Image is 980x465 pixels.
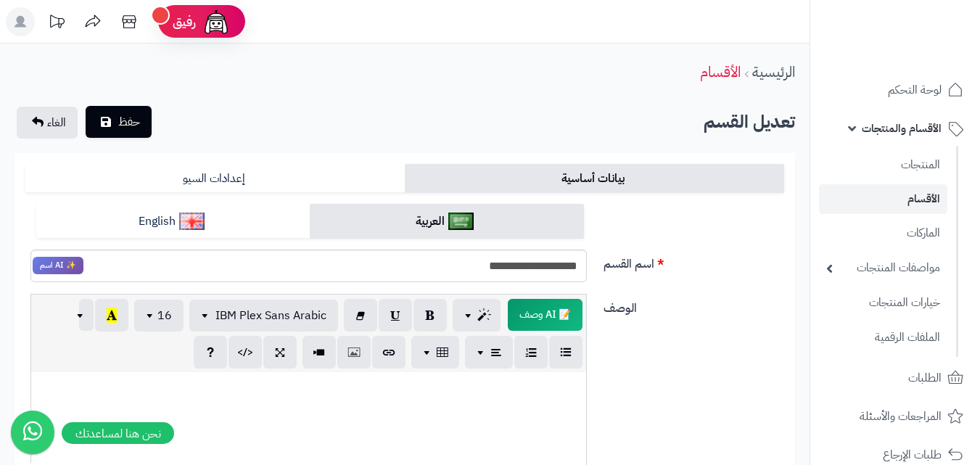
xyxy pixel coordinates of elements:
span: الأقسام والمنتجات [862,118,942,139]
a: إعدادات السيو [25,164,405,193]
label: الوصف [598,294,791,317]
a: الأقسام [819,184,947,214]
a: الملفات الرقمية [819,322,947,353]
span: رفيق [173,13,196,30]
a: الطلبات [819,361,971,395]
a: لوحة التحكم [819,73,971,107]
a: خيارات المنتجات [819,287,947,318]
a: تحديثات المنصة [38,7,75,40]
span: لوحة التحكم [888,80,942,100]
a: الرئيسية [752,61,795,83]
span: حفظ [118,113,140,131]
button: 16 [134,300,184,332]
b: تعديل القسم [704,109,795,135]
img: ai-face.png [202,7,231,36]
a: العربية [310,204,583,239]
span: الطلبات [908,368,942,388]
span: انقر لاستخدام رفيقك الذكي [33,257,83,274]
a: الأقسام [700,61,741,83]
span: الغاء [47,114,66,131]
span: انقر لاستخدام رفيقك الذكي [508,299,582,331]
a: المراجعات والأسئلة [819,399,971,434]
a: مواصفات المنتجات [819,252,947,284]
img: logo-2.png [881,41,966,71]
a: English [36,204,310,239]
span: المراجعات والأسئلة [860,406,942,427]
span: طلبات الإرجاع [883,445,942,465]
img: العربية [448,213,474,230]
a: الغاء [17,107,78,139]
a: بيانات أساسية [405,164,784,193]
img: English [179,213,205,230]
span: 16 [157,307,172,324]
a: المنتجات [819,149,947,181]
button: IBM Plex Sans Arabic [189,300,338,332]
button: حفظ [86,106,152,138]
label: اسم القسم [598,250,791,273]
a: الماركات [819,218,947,249]
span: IBM Plex Sans Arabic [215,307,326,324]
